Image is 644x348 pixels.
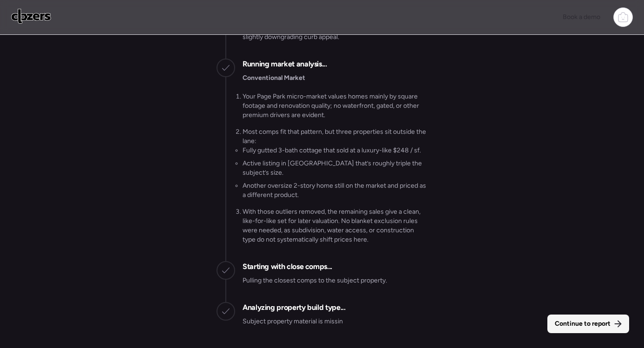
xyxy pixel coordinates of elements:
li: Another oversize 2-story home still on the market and priced as a different product. [243,181,427,200]
img: Logo [11,9,51,24]
li: Fully gutted 3-bath cottage that sold at a luxury-like $248 / sf. [243,146,421,155]
li: Your Page Park micro-market values homes mainly by square footage and renovation quality; no wate... [243,92,427,120]
p: Subject property material is missin [243,317,343,326]
h2: Starting with close comps... [243,261,332,272]
li: Most comps fit that pattern, but three properties sit outside the lane: [243,127,427,200]
h2: Running market analysis... [243,59,327,70]
li: With those outliers removed, the remaining sales give a clean, like-for-like set for later valuat... [243,207,427,244]
span: Continue to report [555,319,611,328]
h2: Analyzing property build type... [243,302,345,313]
li: Active listing in [GEOGRAPHIC_DATA] that’s roughly triple the subject’s size. [243,159,427,177]
p: Pulling the closest comps to the subject property. [243,276,387,285]
span: Book a demo [563,13,600,21]
strong: Conventional Market [243,74,305,82]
